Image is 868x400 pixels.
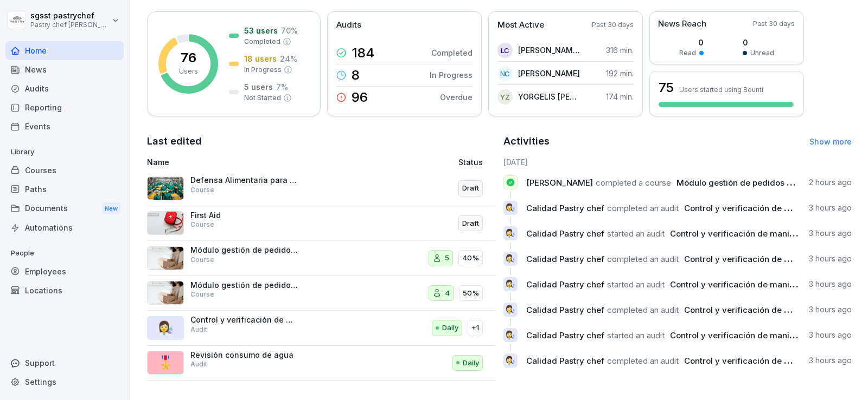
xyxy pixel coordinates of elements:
h3: 75 [659,78,674,97]
div: NC [497,66,513,81]
p: Audits [336,19,361,31]
span: Control y verificación de manipuladores [684,305,843,315]
p: Draft [462,218,479,229]
p: Draft [462,183,479,194]
p: Módulo gestión de pedidos alistador [190,280,299,290]
p: 50% [463,288,479,299]
p: Course [190,290,214,299]
a: Employees [5,262,124,281]
span: Calidad Pastry chef [526,305,604,315]
p: [PERSON_NAME] [518,68,580,79]
a: Audits [5,79,124,98]
h6: [DATE] [503,156,852,168]
p: 4 [445,288,450,299]
p: 👩‍🔬 [157,318,174,338]
p: First Aid [190,211,299,220]
div: Support [5,353,124,372]
span: Control y verificación de manipuladores [684,203,843,213]
span: started an audit [607,228,665,239]
p: Course [190,185,214,195]
div: YZ [497,89,513,104]
p: Past 30 days [753,19,795,29]
a: First AidCourseDraft [147,206,496,241]
span: Control y verificación de manipuladores [670,330,829,340]
p: Read [679,48,696,58]
span: completed an audit [607,203,679,213]
p: 3 hours ago [809,355,852,366]
p: 5 [445,253,449,264]
p: Defensa Alimentaria para Operarios de Producción [190,175,299,185]
p: Revisión consumo de agua [190,350,299,360]
p: Name [147,156,362,168]
p: Módulo gestión de pedidos administrador [190,245,299,255]
p: 96 [352,91,368,104]
span: Módulo gestión de pedidos administrador [676,178,843,188]
span: Control y verificación de manipuladores [670,279,829,290]
p: Past 30 days [592,20,634,30]
p: 53 users [244,25,278,36]
p: 316 min. [606,44,634,56]
a: Reporting [5,98,124,117]
a: Home [5,41,124,60]
p: News Reach [658,18,706,30]
h2: Last edited [147,134,496,149]
p: YORGELIS [PERSON_NAME] [518,91,580,102]
h2: Activities [503,134,550,149]
p: Library [5,143,124,161]
p: 3 hours ago [809,330,852,340]
a: 🎖️Revisión consumo de aguaAuditDaily [147,346,496,381]
p: 76 [181,51,196,64]
a: Módulo gestión de pedidos administradorCourse540% [147,241,496,276]
span: Calidad Pastry chef [526,330,604,340]
span: Control y verificación de manipuladores [684,356,843,366]
p: Completed [244,37,280,47]
p: 👩‍🔬 [505,226,515,241]
p: Course [190,255,214,265]
p: Status [458,156,483,168]
div: Locations [5,281,124,300]
a: Show more [809,137,852,146]
img: iaen9j96uzhvjmkazu9yscya.png [147,246,184,270]
a: Events [5,117,124,136]
a: Módulo gestión de pedidos alistadorCourse450% [147,276,496,311]
p: 👩‍🔬 [505,302,515,317]
p: Daily [463,358,479,369]
p: Users started using Bounti [679,86,763,94]
span: completed an audit [607,356,679,366]
a: Courses [5,161,124,180]
span: Calidad Pastry chef [526,254,604,264]
a: Automations [5,218,124,237]
p: 👩‍🔬 [505,277,515,292]
span: Calidad Pastry chef [526,356,604,366]
div: New [102,202,120,215]
p: 8 [352,69,360,82]
p: +1 [471,323,479,333]
span: started an audit [607,279,665,290]
p: 👩‍🔬 [505,200,515,215]
p: Overdue [440,91,473,103]
span: Calidad Pastry chef [526,203,604,213]
p: Not Started [244,93,281,103]
div: Settings [5,372,124,391]
a: DocumentsNew [5,199,124,219]
p: 192 min. [606,68,634,79]
p: 184 [352,47,374,60]
p: 🎖️ [157,353,174,372]
span: Calidad Pastry chef [526,279,604,290]
p: 3 hours ago [809,228,852,239]
span: [PERSON_NAME] [526,178,593,188]
p: Unread [750,48,774,58]
p: 5 users [244,81,273,93]
p: 174 min. [606,91,634,102]
p: 18 users [244,53,277,64]
p: Audit [190,359,207,369]
p: 24 % [280,53,297,64]
p: Control y verificación de manipuladores [190,315,299,325]
p: 3 hours ago [809,202,852,213]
